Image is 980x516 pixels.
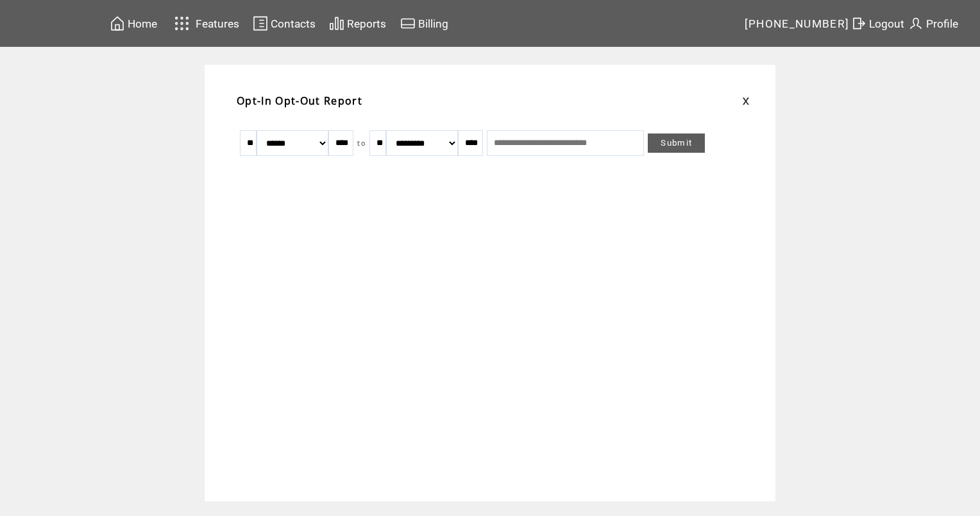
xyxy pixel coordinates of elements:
[169,11,241,36] a: Features
[327,13,388,33] a: Reports
[418,17,448,30] span: Billing
[869,17,904,30] span: Logout
[851,15,866,31] img: exit.svg
[110,15,125,31] img: home.svg
[253,15,268,31] img: contacts.svg
[237,94,362,108] span: Opt-In Opt-Out Report
[329,15,344,31] img: chart.svg
[849,13,906,33] a: Logout
[271,17,316,30] span: Contacts
[347,17,386,30] span: Reports
[906,13,960,33] a: Profile
[357,139,366,148] span: to
[400,15,416,31] img: creidtcard.svg
[108,13,159,33] a: Home
[398,13,450,33] a: Billing
[128,17,157,30] span: Home
[251,13,317,33] a: Contacts
[196,17,239,30] span: Features
[926,17,958,30] span: Profile
[171,13,193,34] img: features.svg
[908,15,924,31] img: profile.svg
[648,133,705,153] a: Submit
[745,17,850,30] span: [PHONE_NUMBER]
